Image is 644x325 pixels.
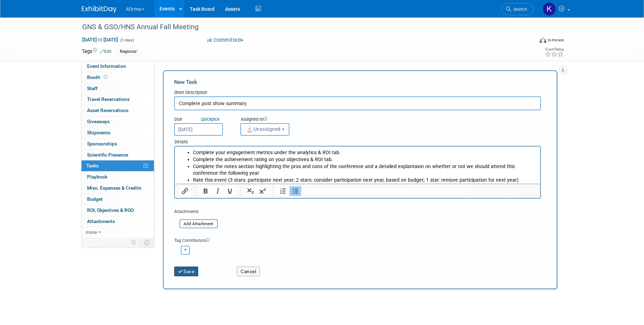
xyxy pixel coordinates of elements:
a: Budget [82,194,154,205]
div: Event Rating [545,48,564,51]
input: Due Date [174,123,223,136]
div: Attachments [174,209,218,215]
span: Booth not reserved yet [102,74,109,80]
span: Giveaways [87,119,110,124]
div: Regional [118,48,139,55]
button: Superscript [257,186,269,196]
span: Misc. Expenses & Credits [87,185,141,191]
span: Sponsorships [87,141,117,146]
a: Travel Reservations [82,94,154,105]
a: Staff [82,83,154,94]
a: Playbook [82,172,154,182]
button: Underline [224,186,236,196]
button: Bullet list [289,186,301,196]
a: Attachments [82,216,154,227]
button: Bold [200,186,211,196]
span: Playbook [87,174,107,180]
div: Short Description [174,89,541,96]
img: Format-Inperson.png [540,37,546,43]
iframe: Rich Text Area [175,146,540,184]
span: Unassigned [245,126,281,132]
span: Attachments [87,219,115,224]
a: Asset Reservations [82,105,154,116]
span: Budget [87,196,103,202]
a: Misc. Expenses & Credits [82,183,154,193]
span: more [86,229,97,235]
a: Sponsorships [82,138,154,149]
img: Keirsten Davis [543,2,556,16]
span: ROI, Objectives & ROO [87,207,134,213]
span: Booth [87,74,109,80]
button: Insert/edit link [179,186,191,196]
a: Search [502,3,534,15]
span: to [97,37,103,42]
a: Giveaways [82,116,154,127]
td: Personalize Event Tab Strip [128,238,140,247]
a: Scientific Presence [82,150,154,160]
a: ROI, Objectives & ROO [82,205,154,216]
i: Quick [201,117,211,122]
span: Shipments [87,130,110,135]
span: Staff [87,86,98,91]
button: Save [174,267,199,276]
a: Tasks [82,160,154,171]
div: Assigned to [240,116,324,123]
a: more [82,227,154,238]
span: Event Information [87,63,126,69]
span: [DATE] [DATE] [82,37,118,43]
div: Tag Contributors [174,236,541,244]
span: Asset Reservations [87,108,129,113]
a: Quickpick [200,116,221,122]
td: Tags [82,48,111,56]
button: Cancel [237,267,260,276]
span: Travel Reservations [87,96,130,102]
a: Shipments [82,127,154,138]
div: In-Person [548,38,564,43]
button: Committed [205,37,246,44]
span: Scientific Presence [87,152,128,158]
span: Search [511,7,527,12]
input: Name of task or a short description [174,96,541,110]
a: Event Information [82,61,154,72]
button: Italic [212,186,224,196]
div: New Task [174,78,541,86]
button: Subscript [245,186,256,196]
td: Toggle Event Tabs [140,238,154,247]
span: Tasks [86,163,99,168]
a: Edit [100,49,111,54]
div: Due [174,116,230,123]
div: Event Format [492,36,564,47]
div: GNS & GSO/HNS Annual Fall Meeting [80,21,523,33]
a: Booth [82,72,154,83]
img: ExhibitDay [82,6,117,13]
button: Unassigned [240,123,290,136]
div: Details [174,136,541,146]
span: (3 days) [119,38,134,42]
button: Numbered list [277,186,289,196]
